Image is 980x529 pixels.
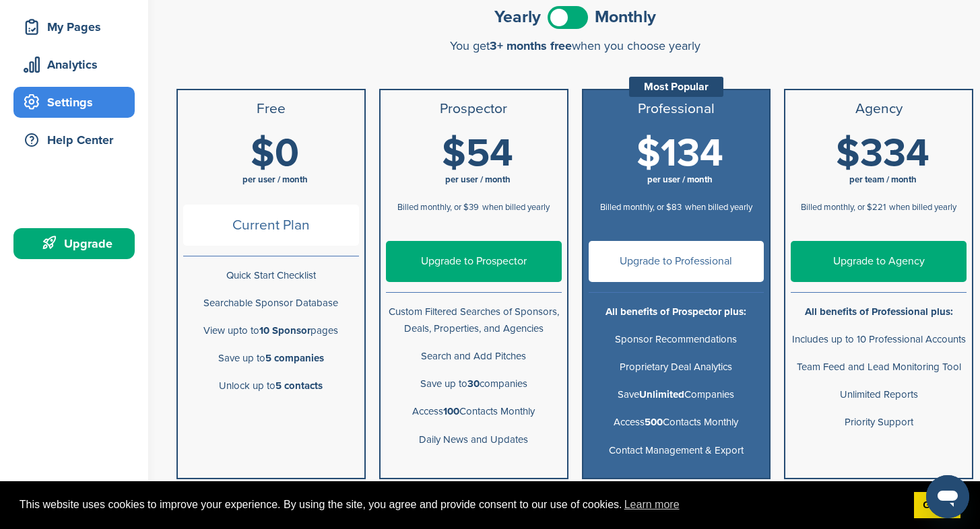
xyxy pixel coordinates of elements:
[183,322,359,339] p: View upto to pages
[647,174,713,185] span: per user / month
[926,475,969,518] iframe: Button to launch messaging window
[589,331,764,348] p: Sponsor Recommendations
[386,101,562,117] h3: Prospector
[467,378,480,390] b: 30
[259,324,311,337] b: 10 Sponsor
[183,350,359,367] p: Save up to
[801,202,886,213] span: Billed monthly, or $221
[914,492,960,519] a: dismiss cookie message
[176,39,973,52] div: You get when you choose yearly
[386,241,562,282] a: Upgrade to Prospector
[275,380,323,392] b: 5 contacts
[242,174,308,185] span: per user / month
[589,414,764,431] p: Access Contacts Monthly
[589,359,764,376] p: Proprietary Deal Analytics
[494,9,541,26] span: Yearly
[836,130,929,177] span: $334
[20,15,135,39] div: My Pages
[183,205,359,246] span: Current Plan
[622,495,682,515] a: learn more about cookies
[606,306,746,318] b: All benefits of Prospector plus:
[889,202,956,213] span: when billed yearly
[20,495,903,515] span: This website uses cookies to improve your experience. By using the site, you agree and provide co...
[251,130,299,177] span: $0
[490,38,572,53] span: 3+ months free
[595,9,656,26] span: Monthly
[445,174,511,185] span: per user / month
[791,101,967,117] h3: Agency
[589,442,764,459] p: Contact Management & Export
[685,202,752,213] span: when billed yearly
[639,388,684,400] b: Unlimited
[791,359,967,376] p: Team Feed and Lead Monitoring Tool
[183,295,359,312] p: Searchable Sponsor Database
[791,386,967,403] p: Unlimited Reports
[589,241,764,282] a: Upgrade to Professional
[636,130,723,177] span: $134
[442,130,513,177] span: $54
[386,431,562,448] p: Daily News and Updates
[13,228,135,259] a: Upgrade
[13,49,135,80] a: Analytics
[20,90,135,114] div: Settings
[600,202,682,213] span: Billed monthly, or $83
[265,352,324,364] b: 5 companies
[183,267,359,284] p: Quick Start Checklist
[629,77,723,97] div: Most Popular
[791,241,967,282] a: Upgrade to Agency
[20,128,135,152] div: Help Center
[791,331,967,348] p: Includes up to 10 Professional Accounts
[443,405,459,417] b: 100
[386,348,562,365] p: Search and Add Pitches
[20,52,135,77] div: Analytics
[183,101,359,117] h3: Free
[183,378,359,394] p: Unlock up to
[589,386,764,403] p: Save Companies
[386,403,562,420] p: Access Contacts Monthly
[386,376,562,392] p: Save up to companies
[386,304,562,337] p: Custom Filtered Searches of Sponsors, Deals, Properties, and Agencies
[13,125,135,155] a: Help Center
[791,414,967,431] p: Priority Support
[589,101,764,117] h3: Professional
[645,416,663,428] b: 500
[805,306,953,318] b: All benefits of Professional plus:
[849,174,917,185] span: per team / month
[397,202,479,213] span: Billed monthly, or $39
[13,87,135,118] a: Settings
[482,202,550,213] span: when billed yearly
[20,232,135,256] div: Upgrade
[13,11,135,42] a: My Pages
